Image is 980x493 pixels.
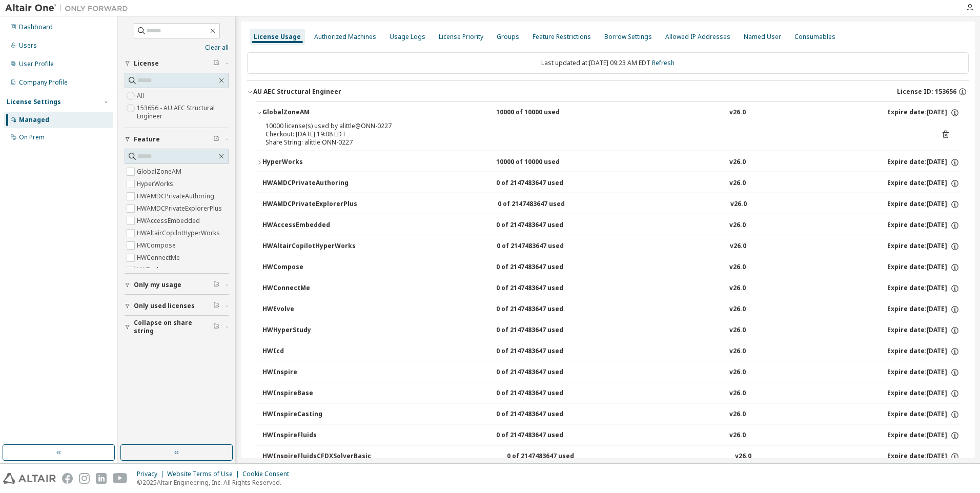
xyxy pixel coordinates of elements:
span: Clear filter [213,323,219,331]
div: Expire date: [DATE] [887,221,959,230]
div: Expire date: [DATE] [887,200,959,209]
div: v26.0 [735,452,751,461]
button: Only used licenses [125,295,229,317]
button: HWCompose0 of 2147483647 usedv26.0Expire date:[DATE] [262,256,959,279]
label: HWCompose [137,239,178,252]
div: User Profile [19,60,54,68]
div: HWCompose [262,263,355,272]
div: Managed [19,116,49,124]
div: v26.0 [729,179,746,188]
div: Consumables [794,33,835,41]
div: Expire date: [DATE] [887,263,959,272]
div: v26.0 [729,347,746,356]
div: Privacy [137,470,167,478]
div: Expire date: [DATE] [887,242,959,251]
button: HyperWorks10000 of 10000 usedv26.0Expire date:[DATE] [256,151,959,174]
button: HWInspireCasting0 of 2147483647 usedv26.0Expire date:[DATE] [262,403,959,426]
a: Clear all [125,44,229,52]
button: Only my usage [125,274,229,296]
div: v26.0 [730,200,747,209]
span: Clear filter [213,59,219,68]
div: v26.0 [729,305,746,314]
div: Share String: alittle:ONN-0227 [266,138,926,147]
div: Checkout: [DATE] 19:08 EDT [266,130,926,138]
div: HWInspireFluidsCFDXSolverBasic [262,452,371,461]
div: Expire date: [DATE] [887,347,959,356]
div: 0 of 2147483647 used [498,200,590,209]
label: HWConnectMe [137,252,182,264]
label: All [137,90,146,102]
div: 0 of 2147483647 used [507,452,599,461]
p: © 2025 Altair Engineering, Inc. All Rights Reserved. [137,478,295,487]
div: On Prem [19,133,45,141]
div: 10000 of 10000 used [496,158,588,167]
div: HyperWorks [262,158,355,167]
span: Feature [134,135,160,143]
div: Website Terms of Use [167,470,242,478]
div: Expire date: [DATE] [887,368,959,377]
div: Named User [744,33,781,41]
div: v26.0 [729,368,746,377]
div: AU AEC Structural Engineer [253,88,341,96]
div: HWInspireFluids [262,431,355,440]
label: HWAMDCPrivateAuthoring [137,190,216,202]
div: Expire date: [DATE] [887,284,959,293]
span: Collapse on share string [134,319,213,335]
div: Expire date: [DATE] [887,158,959,167]
div: 0 of 2147483647 used [496,431,588,440]
label: HWEvolve [137,264,167,276]
div: 0 of 2147483647 used [496,221,588,230]
button: HWInspireFluids0 of 2147483647 usedv26.0Expire date:[DATE] [262,424,959,447]
img: youtube.svg [113,473,128,484]
div: Expire date: [DATE] [887,389,959,398]
label: HyperWorks [137,178,175,190]
span: Clear filter [213,281,219,289]
div: License Priority [439,33,483,41]
div: License Settings [7,98,61,106]
div: Users [19,42,37,50]
label: HWAltairCopilotHyperWorks [137,227,222,239]
label: HWAMDCPrivateExplorerPlus [137,202,224,215]
div: Borrow Settings [604,33,652,41]
div: 0 of 2147483647 used [496,347,588,356]
button: HWAccessEmbedded0 of 2147483647 usedv26.0Expire date:[DATE] [262,214,959,237]
div: v26.0 [729,263,746,272]
div: 0 of 2147483647 used [496,326,588,335]
div: v26.0 [729,431,746,440]
div: HWIcd [262,347,355,356]
div: v26.0 [729,108,746,117]
div: Expire date: [DATE] [887,410,959,419]
button: Collapse on share string [125,316,229,338]
div: 0 of 2147483647 used [496,410,588,419]
span: Only my usage [134,281,181,289]
button: HWAMDCPrivateExplorerPlus0 of 2147483647 usedv26.0Expire date:[DATE] [262,193,959,216]
div: v26.0 [729,389,746,398]
span: Only used licenses [134,302,195,310]
div: Cookie Consent [242,470,295,478]
div: v26.0 [729,410,746,419]
button: HWHyperStudy0 of 2147483647 usedv26.0Expire date:[DATE] [262,319,959,342]
label: HWAccessEmbedded [137,215,202,227]
div: Expire date: [DATE] [887,452,959,461]
div: Groups [497,33,519,41]
button: HWInspire0 of 2147483647 usedv26.0Expire date:[DATE] [262,361,959,384]
label: GlobalZoneAM [137,166,183,178]
div: Expire date: [DATE] [887,326,959,335]
div: 0 of 2147483647 used [496,263,588,272]
div: HWInspireBase [262,389,355,398]
img: instagram.svg [79,473,90,484]
span: Clear filter [213,302,219,310]
img: altair_logo.svg [3,473,56,484]
button: HWAltairCopilotHyperWorks0 of 2147483647 usedv26.0Expire date:[DATE] [262,235,959,258]
button: Feature [125,128,229,151]
button: AU AEC Structural EngineerLicense ID: 153656 [247,80,969,103]
div: 0 of 2147483647 used [497,242,589,251]
div: HWInspire [262,368,355,377]
div: Dashboard [19,23,53,31]
span: License ID: 153656 [897,88,956,96]
div: HWConnectMe [262,284,355,293]
div: v26.0 [729,284,746,293]
div: 0 of 2147483647 used [496,284,588,293]
label: 153656 - AU AEC Structural Engineer [137,102,229,122]
button: HWInspireFluidsCFDXSolverBasic0 of 2147483647 usedv26.0Expire date:[DATE] [262,445,959,468]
